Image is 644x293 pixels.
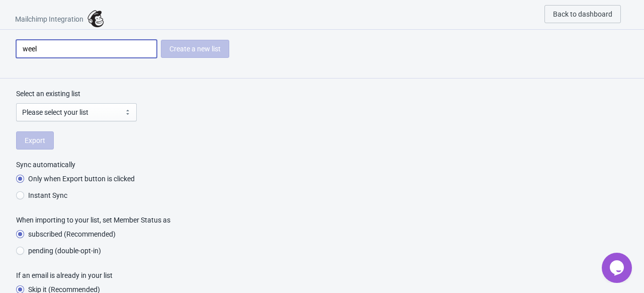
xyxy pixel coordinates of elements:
[87,10,106,28] img: mailchimp.png
[15,14,83,24] span: Mailchimp Integration
[16,270,113,280] legend: If an email is already in your list
[544,5,621,23] button: Back to dashboard
[28,246,101,256] span: pending (double-opt-in)
[602,253,634,283] iframe: chat widget
[16,215,170,225] legend: When importing to your list, set Member Status as
[28,190,67,200] span: Instant Sync
[28,229,116,239] span: subscribed (Recommended)
[16,89,80,99] label: Select an existing list
[553,10,612,18] span: Back to dashboard
[16,40,157,58] input: Name your list
[16,160,75,170] legend: Sync automatically
[28,174,135,184] span: Only when Export button is clicked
